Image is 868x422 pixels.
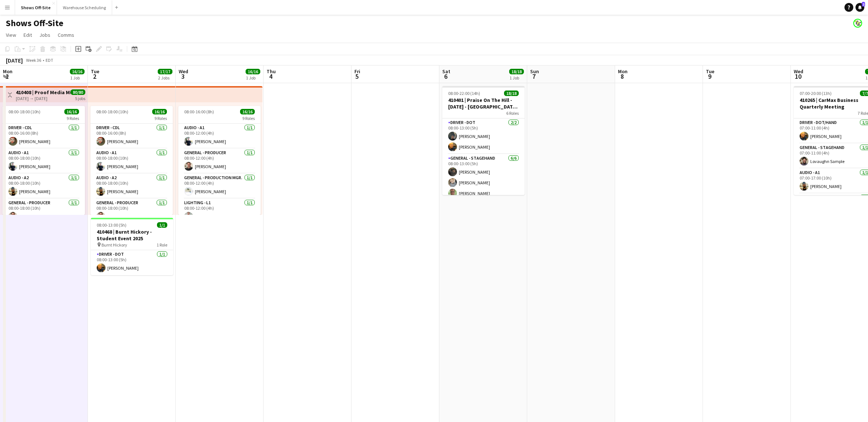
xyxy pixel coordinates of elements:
span: Wed [179,68,188,75]
app-user-avatar: Labor Coordinator [853,19,862,28]
span: Comms [58,32,74,38]
span: Wed [794,68,803,75]
app-card-role: General - Production Mgr.1/108:00-12:00 (4h)[PERSON_NAME] [178,174,261,199]
app-card-role: Driver - DOT2/208:00-13:00 (5h)[PERSON_NAME][PERSON_NAME] [442,118,525,154]
a: Jobs [36,30,53,40]
span: 1/1 [157,222,167,228]
app-card-role: Driver - DOT1/108:00-13:00 (5h)[PERSON_NAME] [91,250,173,275]
app-job-card: 08:00-18:00 (10h)16/169 RolesDriver - CDL1/108:00-16:00 (8h)[PERSON_NAME]Audio - A11/108:00-18:00... [90,106,173,215]
span: 17/17 [158,69,172,74]
span: Week 36 [24,57,43,63]
span: 18/18 [504,91,519,96]
h3: 410468 | Burnt Hickory - Student Event 2025 [91,228,173,242]
span: Edit [24,32,32,38]
span: 1 [2,72,12,81]
app-card-role: Lighting - L11/108:00-12:00 (4h)[PERSON_NAME] [178,199,261,224]
span: 3 [178,72,188,81]
app-card-role: Audio - A11/108:00-18:00 (10h)[PERSON_NAME] [90,149,173,174]
app-job-card: 08:00-22:00 (14h)18/18410401 | Praise On The Hill - [DATE] - [GEOGRAPHIC_DATA], [GEOGRAPHIC_DATA]... [442,86,525,195]
span: 9 Roles [242,116,255,121]
app-card-role: Audio - A21/108:00-18:00 (10h)[PERSON_NAME] [90,174,173,199]
a: Edit [21,30,35,40]
span: 08:00-18:00 (10h) [8,109,40,114]
span: Fri [354,68,360,75]
span: 4 [265,72,276,81]
span: 6 [441,72,450,81]
span: 1 Role [157,242,167,248]
span: Tue [706,68,714,75]
span: 18/18 [509,69,524,74]
span: 08:00-16:00 (8h) [184,109,214,114]
app-card-role: Audio - A11/108:00-12:00 (4h)[PERSON_NAME] [178,124,261,149]
h3: 410408 | Proof Media Mix - Virgin Cruise 2025 [16,89,71,96]
app-card-role: General - Stagehand6/608:00-13:00 (5h)[PERSON_NAME][PERSON_NAME][PERSON_NAME] [442,154,525,233]
span: Mon [618,68,628,75]
div: EDT [46,57,53,63]
span: Sat [442,68,450,75]
span: 16/16 [240,109,255,114]
a: View [3,30,19,40]
span: Tue [91,68,99,75]
div: [DATE] [6,57,23,64]
span: 16/16 [152,109,167,114]
button: Shows Off-Site [15,0,57,15]
span: 9 Roles [67,116,79,121]
app-job-card: 08:00-16:00 (8h)16/169 RolesAudio - A11/108:00-12:00 (4h)[PERSON_NAME]General - Producer1/108:00-... [178,106,261,215]
span: 16/16 [246,69,260,74]
span: Jobs [39,32,50,38]
div: 5 jobs [75,95,85,101]
div: 1 Job [70,75,84,81]
span: 2 [862,2,865,7]
app-card-role: General - Producer1/108:00-12:00 (4h)[PERSON_NAME] [178,149,261,174]
span: 5 [353,72,360,81]
h1: Shows Off-Site [6,18,63,29]
a: Comms [55,30,77,40]
span: 9 Roles [154,116,167,121]
span: 80/80 [71,89,85,95]
button: Warehouse Scheduling [57,0,112,15]
span: Thu [267,68,276,75]
span: 16/16 [64,109,79,114]
div: 1 Job [510,75,524,81]
span: 9 [705,72,714,81]
div: [DATE] → [DATE] [16,96,71,101]
span: 10 [793,72,803,81]
span: 08:00-22:00 (14h) [448,91,480,96]
span: Mon [3,68,12,75]
app-card-role: Driver - CDL1/108:00-16:00 (8h)[PERSON_NAME] [90,124,173,149]
app-card-role: Audio - A11/108:00-18:00 (10h)[PERSON_NAME] [3,149,85,174]
span: 07:00-20:00 (13h) [800,91,832,96]
span: Burnt Hickory [101,242,127,248]
app-job-card: 08:00-18:00 (10h)16/169 RolesDriver - CDL1/108:00-16:00 (8h)[PERSON_NAME]Audio - A11/108:00-18:00... [3,106,85,215]
a: 2 [856,3,864,12]
h3: 410401 | Praise On The Hill - [DATE] - [GEOGRAPHIC_DATA], [GEOGRAPHIC_DATA] [442,97,525,110]
span: 8 [617,72,628,81]
span: 08:00-13:00 (5h) [97,222,126,228]
span: View [6,32,16,38]
app-card-role: General - Producer1/108:00-18:00 (10h)[PERSON_NAME] [3,199,85,224]
app-card-role: Driver - CDL1/108:00-16:00 (8h)[PERSON_NAME] [3,124,85,149]
app-card-role: General - Producer1/108:00-18:00 (10h)[PERSON_NAME] [90,199,173,224]
app-card-role: Audio - A21/108:00-18:00 (10h)[PERSON_NAME] [3,174,85,199]
span: 7 [529,72,539,81]
div: 2 Jobs [158,75,172,81]
span: 2 [90,72,99,81]
span: 6 Roles [506,110,519,116]
div: 1 Job [246,75,260,81]
span: Sun [530,68,539,75]
app-job-card: 08:00-13:00 (5h)1/1410468 | Burnt Hickory - Student Event 2025 Burnt Hickory1 RoleDriver - DOT1/1... [91,218,173,275]
span: 16/16 [70,69,85,74]
span: 08:00-18:00 (10h) [96,109,128,114]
